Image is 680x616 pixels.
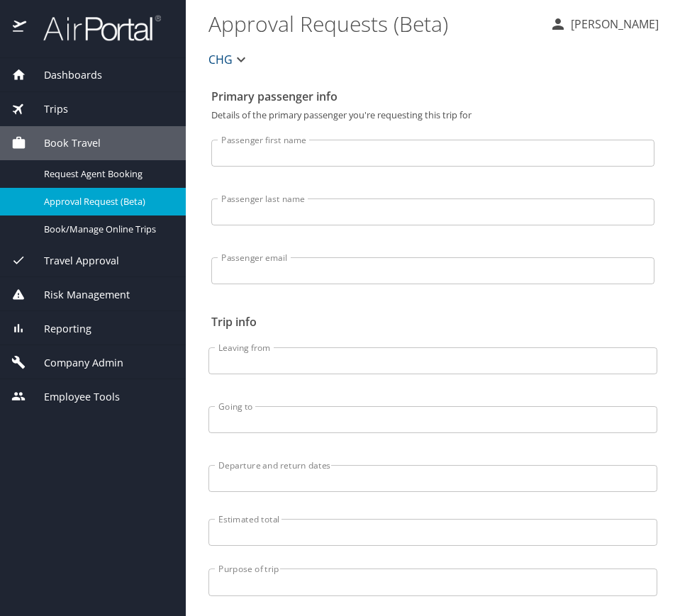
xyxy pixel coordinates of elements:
h2: Primary passenger info [211,85,654,108]
button: CHG [203,45,255,74]
span: Approval Request (Beta) [44,195,169,208]
span: Request Agent Booking [44,167,169,181]
img: airportal-logo.png [28,14,161,42]
p: Details of the primary passenger you're requesting this trip for [211,111,654,120]
img: icon-airportal.png [13,14,28,42]
span: Employee Tools [26,389,120,405]
span: Travel Approval [26,253,119,269]
button: [PERSON_NAME] [544,11,664,37]
span: Book/Manage Online Trips [44,223,169,236]
span: Risk Management [26,287,130,303]
span: Book Travel [26,135,101,151]
p: [PERSON_NAME] [567,16,659,33]
span: Trips [26,101,68,117]
span: Reporting [26,321,91,337]
span: Company Admin [26,355,123,371]
span: CHG [208,50,233,69]
span: Dashboards [26,67,102,83]
h1: Approval Requests (Beta) [208,1,538,45]
h2: Trip info [211,310,654,333]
